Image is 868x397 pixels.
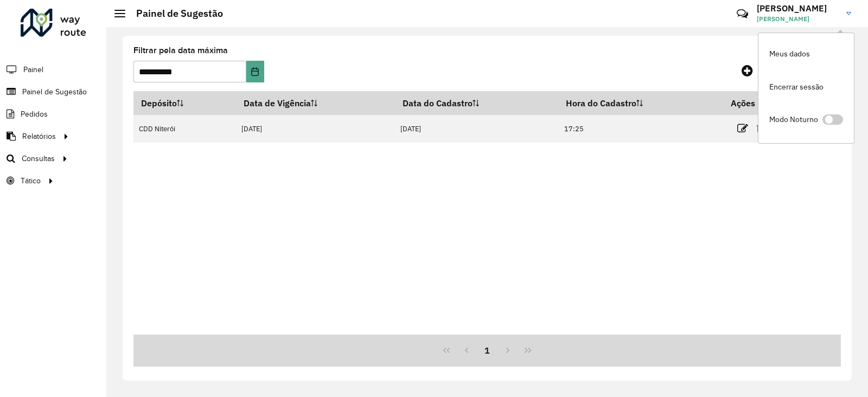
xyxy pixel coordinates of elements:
[246,61,264,82] button: Choose Date
[133,44,228,57] label: Filtrar pela data máxima
[757,3,838,14] h3: [PERSON_NAME]
[559,92,724,115] th: Hora do Cadastro
[723,92,788,114] th: Ações
[236,92,395,115] th: Data de Vigência
[21,108,48,120] span: Pedidos
[731,2,754,25] a: Contato Rápido
[559,115,724,143] td: 17:25
[22,86,87,98] span: Painel de Sugestão
[236,115,395,143] td: [DATE]
[125,8,223,20] h2: Painel de Sugestão
[395,115,559,143] td: [DATE]
[769,114,818,125] span: Modo Noturno
[477,340,497,361] button: 1
[21,175,41,187] span: Tático
[395,92,559,115] th: Data do Cadastro
[758,71,854,104] a: Encerrar sessão
[133,115,236,143] td: CDD Niterói
[758,37,854,71] a: Meus dados
[133,92,236,115] th: Depósito
[757,14,838,24] span: [PERSON_NAME]
[757,121,765,136] a: Excluir
[22,131,56,142] span: Relatórios
[737,121,748,136] a: Editar
[23,64,43,75] span: Painel
[22,153,55,164] span: Consultas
